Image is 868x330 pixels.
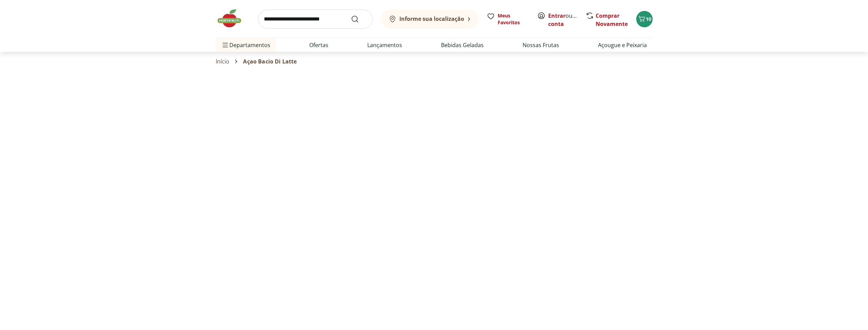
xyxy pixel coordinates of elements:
b: Informe sua localização [399,15,464,23]
a: Comprar Novamente [596,12,628,28]
button: Menu [221,37,229,53]
span: Departamentos [221,37,270,53]
a: Bebidas Geladas [441,41,484,49]
button: Submit Search [351,15,367,23]
span: 10 [646,16,651,22]
a: Nossas Frutas [523,41,559,49]
a: Açougue e Peixaria [598,41,647,49]
span: Açao Bacio Di Latte [243,58,297,64]
span: Meus Favoritos [498,12,529,26]
a: Meus Favoritos [487,12,529,26]
button: Carrinho [636,11,653,27]
img: Hortifruti [216,8,250,29]
a: Entrar [548,12,566,19]
span: ou [548,12,579,28]
a: Ofertas [309,41,328,49]
a: Lançamentos [367,41,402,49]
button: Informe sua localização [381,10,479,29]
input: search [258,10,373,29]
a: Criar conta [548,12,586,28]
a: Início [216,58,230,64]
